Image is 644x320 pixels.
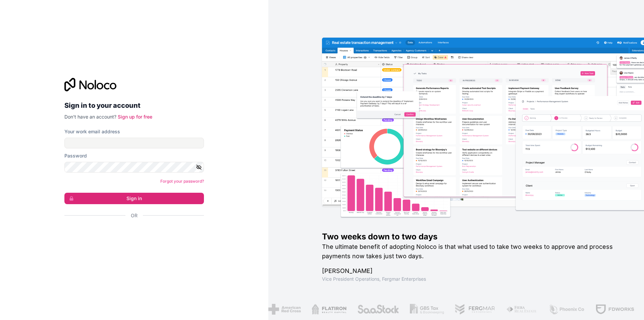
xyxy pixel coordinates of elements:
[268,304,300,315] img: /assets/american-red-cross-BAupjrZR.png
[64,128,120,135] label: Your work email address
[64,114,116,120] span: Don't have an account?
[311,304,346,315] img: /assets/flatiron-C8eUkumj.png
[64,162,204,173] input: Password
[322,242,623,261] h2: The ultimate benefit of adopting Noloco is that what used to take two weeks to approve and proces...
[506,304,537,315] img: /assets/fiera-fwj2N5v4.png
[61,226,202,241] iframe: Sign in with Google Button
[64,193,204,204] button: Sign in
[322,231,623,242] h1: Two weeks down to two days
[595,304,634,315] img: /assets/fdworks-Bi04fVtw.png
[64,99,204,111] h2: Sign in to your account
[64,138,204,148] input: Email address
[131,212,138,219] span: Or
[160,179,204,184] a: Forgot your password?
[454,304,495,315] img: /assets/fergmar-CudnrXN5.png
[357,304,399,315] img: /assets/saastock-C6Zbiodz.png
[322,276,623,282] h1: Vice President Operations , Fergmar Enterprises
[410,304,444,315] img: /assets/gbstax-C-GtDUiK.png
[322,266,623,276] h1: [PERSON_NAME]
[548,304,584,315] img: /assets/phoenix-BREaitsQ.png
[118,114,152,120] a: Sign up for free
[64,152,87,159] label: Password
